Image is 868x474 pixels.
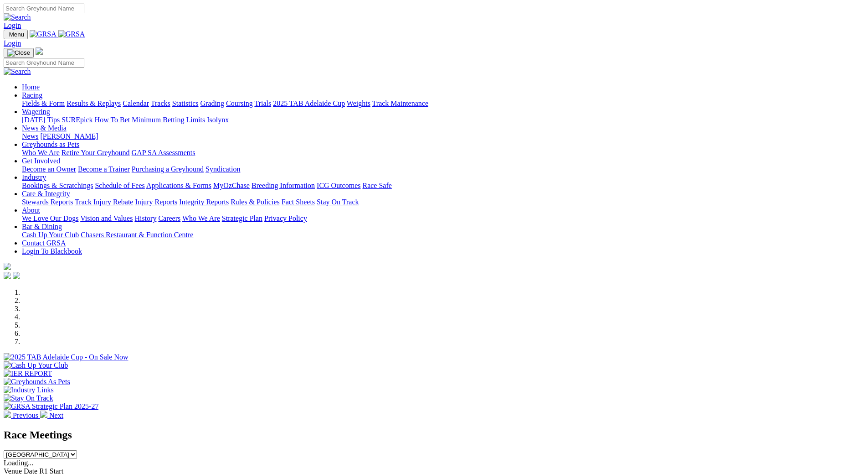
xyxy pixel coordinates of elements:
a: GAP SA Assessments [132,149,195,156]
span: Next [49,411,63,419]
img: GRSA Strategic Plan 2025-27 [4,402,98,411]
a: Care & Integrity [22,190,70,198]
a: We Love Our Dogs [22,214,78,222]
a: Vision and Values [80,214,133,222]
div: Wagering [22,116,864,124]
a: Trials [254,99,271,107]
a: Cash Up Your Club [22,231,79,239]
a: Contact GRSA [22,239,66,247]
a: Injury Reports [135,198,177,206]
img: Close [7,49,30,57]
a: History [134,214,156,222]
div: About [22,214,864,223]
img: Stay On Track [4,394,53,402]
a: News [22,132,38,140]
a: [DATE] Tips [22,116,60,124]
a: Careers [158,214,180,222]
a: Integrity Reports [179,198,229,206]
img: Industry Links [4,386,54,394]
a: Stewards Reports [22,198,73,206]
a: Grading [200,99,224,107]
a: Login [4,39,21,47]
a: News & Media [22,124,67,132]
a: Home [22,83,40,91]
img: GRSA [58,30,85,38]
img: 2025 TAB Adelaide Cup - On Sale Now [4,353,128,361]
a: Track Maintenance [372,99,428,107]
img: logo-grsa-white.png [36,47,43,55]
div: Industry [22,182,864,190]
a: 2025 TAB Adelaide Cup [273,99,345,107]
a: Rules & Policies [231,198,280,206]
a: Login [4,21,21,29]
a: Next [40,411,63,419]
a: SUREpick [62,116,92,124]
a: Race Safe [362,182,391,189]
a: Privacy Policy [264,214,307,222]
div: Racing [22,99,864,108]
img: Search [4,68,31,76]
a: [PERSON_NAME] [40,132,98,140]
a: Purchasing a Greyhound [132,165,204,173]
a: Track Injury Rebate [75,198,133,206]
a: Who We Are [182,214,220,222]
a: Become an Owner [22,165,76,173]
button: Toggle navigation [4,48,34,58]
a: Bar & Dining [22,223,62,230]
a: ICG Outcomes [317,182,360,189]
a: Greyhounds as Pets [22,141,79,148]
a: MyOzChase [213,182,250,189]
a: Who We Are [22,149,60,156]
img: chevron-right-pager-white.svg [40,411,47,418]
a: About [22,206,40,214]
span: Menu [9,31,24,38]
a: Stay On Track [317,198,359,206]
img: twitter.svg [13,272,20,279]
a: Fact Sheets [282,198,315,206]
a: Syndication [205,165,240,173]
div: Get Involved [22,165,864,173]
a: Become a Trainer [78,165,130,173]
a: Racing [22,91,42,99]
a: Retire Your Greyhound [62,149,130,156]
div: Bar & Dining [22,231,864,239]
div: Care & Integrity [22,198,864,206]
img: Cash Up Your Club [4,361,68,370]
img: Search [4,13,31,21]
span: Previous [13,411,38,419]
a: Results & Replays [67,99,121,107]
a: Get Involved [22,157,60,165]
a: Strategic Plan [222,214,262,222]
input: Search [4,4,84,13]
a: Coursing [226,99,253,107]
a: Tracks [151,99,170,107]
a: How To Bet [95,116,130,124]
img: GRSA [30,30,56,38]
a: Industry [22,173,46,181]
img: logo-grsa-white.png [4,263,11,270]
a: Bookings & Scratchings [22,182,93,189]
a: Breeding Information [252,182,315,189]
a: Previous [4,411,40,419]
h2: Race Meetings [4,429,864,441]
button: Toggle navigation [4,30,28,39]
a: Schedule of Fees [95,182,144,189]
a: Wagering [22,108,50,115]
a: Fields & Form [22,99,65,107]
a: Calendar [123,99,149,107]
img: IER REPORT [4,370,52,378]
div: News & Media [22,132,864,141]
a: Applications & Forms [146,182,211,189]
div: Greyhounds as Pets [22,149,864,157]
a: Minimum Betting Limits [132,116,205,124]
img: chevron-left-pager-white.svg [4,411,11,418]
a: Chasers Restaurant & Function Centre [81,231,193,239]
img: Greyhounds As Pets [4,378,70,386]
a: Weights [347,99,370,107]
a: Isolynx [207,116,229,124]
a: Statistics [172,99,199,107]
img: facebook.svg [4,272,11,279]
span: Loading... [4,459,33,467]
a: Login To Blackbook [22,247,82,255]
input: Search [4,58,84,68]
